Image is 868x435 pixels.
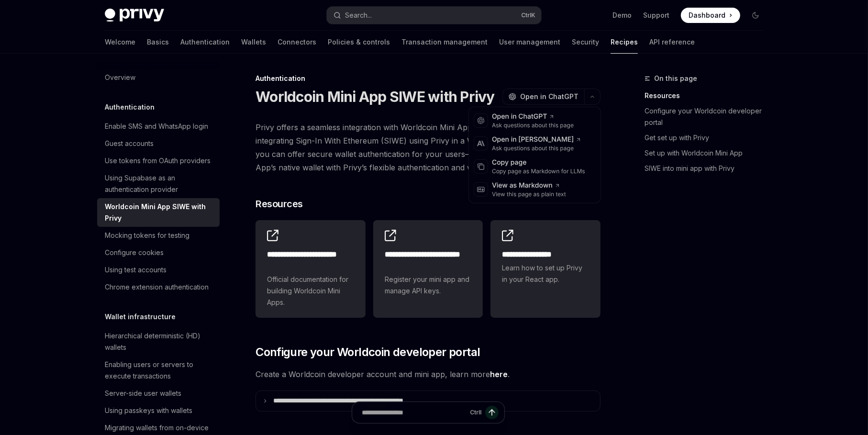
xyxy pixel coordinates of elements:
div: Copy page [492,158,585,167]
a: Chrome extension authentication [97,279,220,296]
div: Configure cookies [105,247,164,258]
div: Enabling users or servers to execute transactions [105,359,214,382]
a: Guest accounts [97,135,220,152]
a: Set up with Worldcoin Mini App [645,145,771,161]
a: SIWE into mini app with Privy [645,161,771,176]
a: Support [643,11,669,20]
div: Hierarchical deterministic (HD) wallets [105,330,214,353]
h5: Wallet infrastructure [105,311,176,323]
a: Server-side user wallets [97,385,220,402]
div: Overview [105,72,135,83]
span: On this page [654,73,697,84]
div: Using test accounts [105,264,167,276]
input: Ask a question... [362,402,466,423]
a: Overview [97,69,220,86]
div: Using Supabase as an authentication provider [105,172,214,195]
a: Basics [147,31,169,54]
div: Ask questions about this page [492,122,574,129]
a: Wallets [241,31,266,54]
div: Search... [345,10,372,21]
a: Use tokens from OAuth providers [97,152,220,169]
a: Dashboard [681,8,740,23]
span: Configure your Worldcoin developer portal [256,345,480,360]
a: User management [499,31,560,54]
div: Worldcoin Mini App SIWE with Privy [105,201,214,224]
img: dark logo [105,9,164,22]
button: Open search [327,7,541,24]
span: Resources [256,197,303,211]
a: Configure your Worldcoin developer portal [645,103,771,130]
button: Send message [485,406,499,419]
a: Connectors [278,31,316,54]
div: Enable SMS and WhatsApp login [105,121,208,132]
a: Using passkeys with wallets [97,402,220,419]
button: Toggle dark mode [748,8,763,23]
a: Using test accounts [97,261,220,279]
span: Register your mini app and manage API keys. [385,274,472,297]
a: Transaction management [401,31,488,54]
a: Welcome [105,31,135,54]
a: Configure cookies [97,244,220,261]
span: Open in ChatGPT [520,92,579,101]
div: Open in ChatGPT [492,112,574,122]
div: Copy page as Markdown for LLMs [492,167,585,175]
div: Use tokens from OAuth providers [105,155,211,167]
a: here [490,369,508,379]
div: Mocking tokens for testing [105,230,189,241]
button: Open in ChatGPT [502,89,584,105]
a: Hierarchical deterministic (HD) wallets [97,327,220,356]
a: API reference [649,31,695,54]
div: Ask questions about this page [492,145,581,152]
span: Ctrl K [521,11,535,19]
span: Dashboard [689,11,725,20]
span: Create a Worldcoin developer account and mini app, learn more . [256,368,601,381]
a: Using Supabase as an authentication provider [97,169,220,198]
h5: Authentication [105,101,155,113]
div: Using passkeys with wallets [105,405,192,416]
div: Authentication [256,74,601,83]
div: View this page as plain text [492,190,566,198]
div: Guest accounts [105,138,154,149]
a: Security [572,31,599,54]
a: Policies & controls [328,31,390,54]
a: Get set up with Privy [645,130,771,145]
h1: Worldcoin Mini App SIWE with Privy [256,88,495,105]
a: Worldcoin Mini App SIWE with Privy [97,198,220,227]
a: Mocking tokens for testing [97,227,220,244]
a: Enable SMS and WhatsApp login [97,118,220,135]
a: Recipes [611,31,638,54]
span: Learn how to set up Privy in your React app. [502,262,589,285]
span: Privy offers a seamless integration with Worldcoin Mini Apps. This guide will walk you through in... [256,121,601,174]
div: View as Markdown [492,181,566,190]
div: Chrome extension authentication [105,281,209,293]
a: Resources [645,88,771,103]
a: Authentication [180,31,230,54]
a: Demo [612,11,632,20]
div: Open in [PERSON_NAME] [492,135,581,145]
div: Server-side user wallets [105,388,181,399]
span: Official documentation for building Worldcoin Mini Apps. [267,274,354,308]
a: Enabling users or servers to execute transactions [97,356,220,385]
